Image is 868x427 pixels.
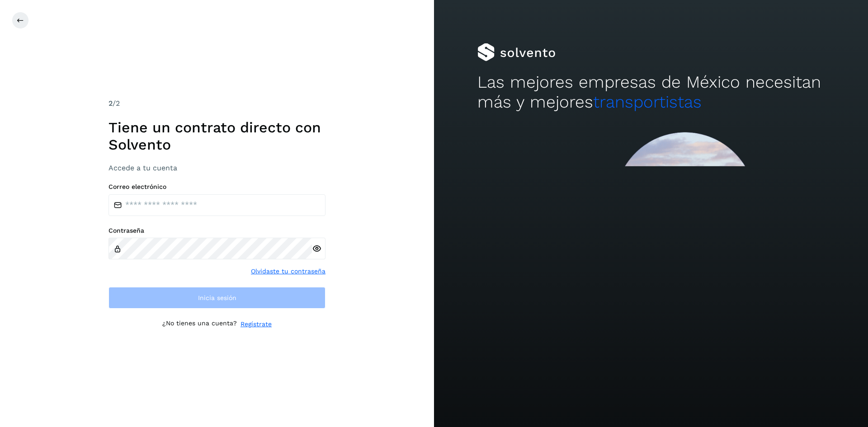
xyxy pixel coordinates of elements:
[198,295,236,301] span: Inicia sesión
[108,183,325,191] label: Correo electrónico
[108,164,325,172] h3: Accede a tu cuenta
[162,319,237,329] p: ¿No tienes una cuenta?
[241,319,272,329] a: Regístrate
[108,119,325,154] h1: Tiene un contrato directo con Solvento
[108,99,113,108] span: 2
[108,287,325,309] button: Inicia sesión
[108,98,325,109] div: /2
[251,267,325,276] a: Olvidaste tu contraseña
[593,92,702,112] span: transportistas
[477,72,825,113] h2: Las mejores empresas de México necesitan más y mejores
[108,227,325,235] label: Contraseña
